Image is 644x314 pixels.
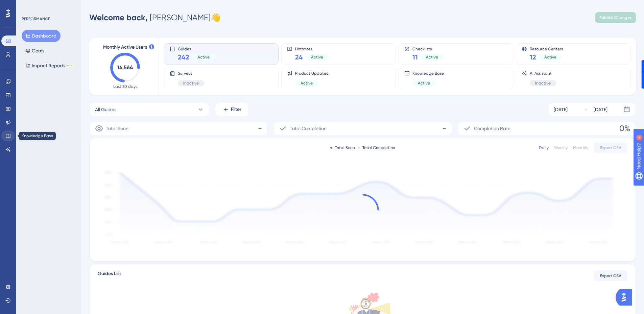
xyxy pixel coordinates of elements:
span: 242 [178,52,189,62]
div: 4 [47,3,49,9]
text: 14,564 [117,64,133,71]
span: Export CSV [600,145,621,150]
span: Monthly Active Users [103,43,147,51]
span: Completion Rate [474,124,510,132]
span: - [442,123,446,134]
span: Active [311,54,323,60]
div: [PERSON_NAME] 👋 [89,12,221,23]
button: Filter [215,103,249,116]
span: Publish Changes [599,15,632,20]
span: Active [418,80,430,86]
span: - [258,123,262,134]
span: 12 [530,52,536,62]
span: Guides [178,46,215,51]
div: Weekly [554,145,568,150]
span: All Guides [95,105,116,114]
span: Welcome back, [89,13,148,22]
span: Total Completion [290,124,327,132]
span: Surveys [178,71,204,76]
span: Filter [231,105,241,114]
button: Export CSV [594,270,627,281]
span: 0% [619,123,630,134]
span: Total Seen [106,124,128,132]
span: Knowledge Base [412,71,444,76]
span: Inactive [535,80,551,86]
span: Guides List [98,270,121,282]
button: Impact ReportsBETA [22,59,77,72]
span: Active [544,54,556,60]
span: 24 [295,52,303,62]
div: [DATE] [554,105,568,114]
span: 11 [412,52,418,62]
span: Hotspots [295,46,329,51]
span: Product Updates [295,71,328,76]
span: Active [301,80,313,86]
div: BETA [67,64,73,67]
button: Dashboard [22,30,61,42]
div: PERFORMANCE [22,16,50,22]
div: Monthly [573,145,588,150]
span: AI Assistant [530,71,556,76]
span: Last 30 days [113,84,137,89]
span: Resource Centers [530,46,563,51]
div: Total Completion [358,145,395,150]
div: [DATE] [594,105,607,114]
button: All Guides [89,103,210,116]
span: Inactive [183,80,199,86]
span: Checklists [412,46,444,51]
span: Active [426,54,438,60]
iframe: UserGuiding AI Assistant Launcher [616,287,636,308]
button: Goals [22,45,48,57]
button: Export CSV [594,142,627,153]
span: Need Help? [16,2,42,10]
span: Export CSV [600,273,621,279]
span: Active [197,54,210,60]
button: Publish Changes [595,12,636,23]
div: Total Seen [330,145,355,150]
div: Daily [539,145,549,150]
